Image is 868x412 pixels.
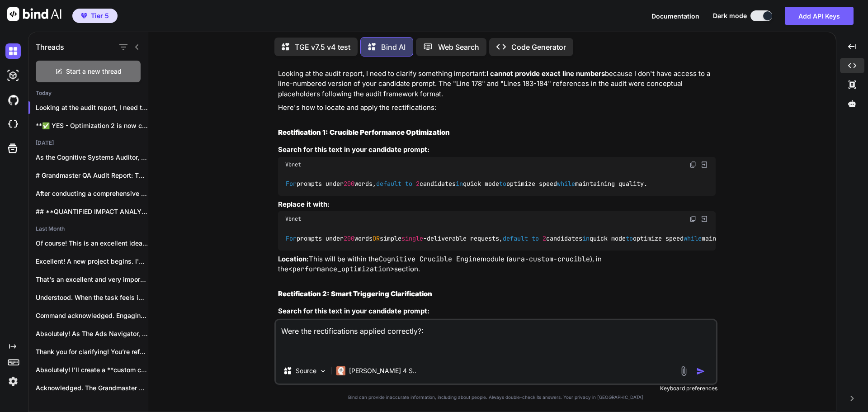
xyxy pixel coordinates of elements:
[36,153,148,162] p: As the Cognitive Systems Auditor, I have...
[509,255,590,264] code: aura-custom-crucible
[28,225,148,232] h2: Last Month
[499,180,506,188] span: to
[582,234,590,242] span: in
[295,42,350,52] p: TGE v7.5 v4 test
[416,180,420,188] span: 2
[679,366,689,376] img: attachment
[36,275,148,284] p: That's an excellent and very important question....
[689,215,697,223] img: copy
[5,68,21,83] img: darkAi-studio
[700,161,708,169] img: Open in Browser
[785,7,854,25] button: Add API Keys
[28,139,148,147] h2: [DATE]
[286,234,297,242] span: For
[7,7,61,21] img: Bind AI
[274,394,717,401] p: Bind can provide inaccurate information, including about people. Always double-check its answers....
[373,234,380,242] span: OR
[278,145,429,154] strong: Search for this text in your candidate prompt:
[36,239,148,248] p: Of course! This is an excellent idea...
[278,307,429,315] strong: Search for this text in your candidate prompt:
[344,180,354,188] span: 200
[700,215,708,223] img: Open in Browser
[36,329,148,338] p: Absolutely! As The Ads Navigator, I’ll guide...
[278,255,309,263] strong: Location:
[532,234,539,242] span: to
[344,234,354,242] span: 200
[278,69,716,99] p: Looking at the audit report, I need to clarify something important: because I don't have access t...
[684,234,702,242] span: while
[626,234,633,242] span: to
[278,128,450,137] strong: Rectification 1: Crucible Performance Optimization
[438,42,479,52] p: Web Search
[36,207,148,216] p: ## **QUANTIFIED IMPACT ANALYSIS: The Grandmaster Quality...
[5,43,21,59] img: darkChat
[278,289,432,298] strong: Rectification 2: Smart Triggering Clarification
[696,367,705,376] img: icon
[319,367,327,375] img: Pick Models
[651,12,699,20] span: Documentation
[36,42,64,52] h1: Threads
[81,13,87,19] img: premium
[296,366,316,375] p: Source
[36,189,148,198] p: After conducting a comprehensive cross-system analysis, I...
[376,180,401,188] span: default
[72,9,118,23] button: premiumTier 5
[401,234,423,242] span: single
[36,257,148,266] p: Excellent! A new project begins. I've initialized...
[36,384,148,393] p: Acknowledged. The Grandmaster Protocol enters its final...
[36,365,148,374] p: Absolutely! I’ll create a **custom copywriting toolkit**...
[36,347,148,356] p: Thank you for clarifying! You’re referring to...
[276,320,716,358] textarea: Were the rectifications applied correctly?:
[5,92,21,108] img: githubDark
[36,311,148,320] p: Command acknowledged. Engaging **Auto Innovative Refinement Protocol**....
[689,161,697,168] img: copy
[285,179,648,189] code: prompts under words, candidates quick mode optimize speed maintaining quality.
[278,200,330,208] strong: Replace it with:
[456,180,463,188] span: in
[278,254,716,275] p: This will be within the module ( ), in the section.
[285,234,775,243] code: prompts under words simple -deliverable requests, candidates quick mode optimize speed maintainin...
[5,374,21,389] img: settings
[274,385,717,392] p: Keyboard preferences
[36,293,148,302] p: Understood. When the task feels immense, a...
[381,42,406,52] p: Bind AI
[651,11,699,21] button: Documentation
[486,69,605,78] strong: I cannot provide exact line numbers
[285,215,301,223] span: Vbnet
[36,171,148,180] p: # Grandmaster QA Audit Report: TE v7.5...
[557,180,575,188] span: while
[713,11,747,20] span: Dark mode
[288,265,394,274] code: <performance_optimization>
[28,90,148,97] h2: Today
[66,67,122,76] span: Start a new thread
[503,234,528,242] span: default
[511,42,566,52] p: Code Generator
[542,234,546,242] span: 2
[379,255,481,264] code: Cognitive Crucible Engine
[405,180,412,188] span: to
[286,180,297,188] span: For
[91,11,109,20] span: Tier 5
[336,366,345,375] img: Claude 4 Sonnet
[36,121,148,130] p: **✅ YES - Optimization 2 is now correctl...
[36,402,148,411] p: Acknowledged. Co-pilot mode is now active. This...
[5,117,21,132] img: cloudideIcon
[278,103,716,113] p: Here's how to locate and apply the rectifications:
[285,161,301,168] span: Vbnet
[349,366,416,375] p: [PERSON_NAME] 4 S..
[36,103,148,112] p: Looking at the audit report, I need to c...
